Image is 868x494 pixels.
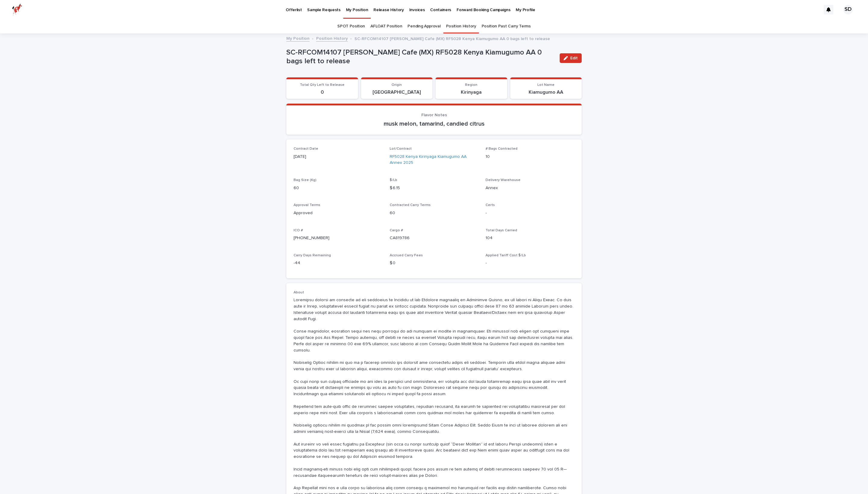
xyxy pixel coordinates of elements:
p: CA819786 [390,235,479,241]
span: Contracted Carry Terms [390,203,431,207]
span: Approval Terms [294,203,320,207]
button: Edit [560,53,582,63]
a: My Position [286,35,310,42]
p: 10 [486,154,574,160]
span: ICO # [294,229,303,232]
span: Certs [486,203,495,207]
a: Position History [446,19,476,33]
p: Kiamugumo AA [514,89,578,95]
p: - [486,260,574,266]
p: -44 [294,260,382,266]
span: Accrued Carry Fees [390,254,423,257]
span: Contract Date [294,147,318,151]
p: [DATE] [294,154,382,160]
p: 60 [294,185,382,191]
p: Annex [486,185,574,191]
span: $/Lb [390,178,397,182]
span: Total Qty Left to Release [300,83,344,87]
p: musk melon, tamarind, candied citrus [294,120,574,127]
a: Position History [316,35,348,42]
div: SD [843,5,853,14]
span: Cargo # [390,229,403,232]
p: 104 [486,235,574,241]
p: 60 [390,210,479,216]
p: [GEOGRAPHIC_DATA] [365,89,429,95]
a: RF5028 Kenya Kirinyaga Kiamugumo AA Annex 2025 [390,154,479,166]
span: Applied Tariff Cost $/Lb [486,254,526,257]
p: [PHONE_NUMBER] [294,235,382,241]
span: # Bags Contracted [486,147,517,151]
p: $ 0 [390,260,479,266]
span: Lot Name [537,83,555,87]
span: About [294,291,304,294]
span: Delivery Warehouse [486,178,520,182]
p: - [486,210,574,216]
span: Edit [570,56,578,60]
p: SC-RFCOM14107 [PERSON_NAME] Cafe (MX) RF5028 Kenya Kiamugumo AA 0 bags left to release [354,35,550,42]
span: Carry Days Remaining [294,254,331,257]
img: zttTXibQQrCfv9chImQE [12,4,22,16]
p: Approved [294,210,382,216]
span: Region [465,83,477,87]
span: Lot/Contract [390,147,412,151]
span: Bag Size (Kg) [294,178,316,182]
span: Flavor Notes [421,113,447,117]
p: $ 6.15 [390,185,479,191]
a: Pending Approval [407,19,440,33]
span: Total Days Carried [486,229,517,232]
a: Position Past Carry Terms [482,19,531,33]
p: SC-RFCOM14107 [PERSON_NAME] Cafe (MX) RF5028 Kenya Kiamugumo AA 0 bags left to release [286,48,555,66]
span: Origin [392,83,402,87]
p: 0 [290,89,354,95]
p: Kirinyaga [439,89,504,95]
a: SPOT Position [337,19,365,33]
a: AFLOAT Position [370,19,402,33]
